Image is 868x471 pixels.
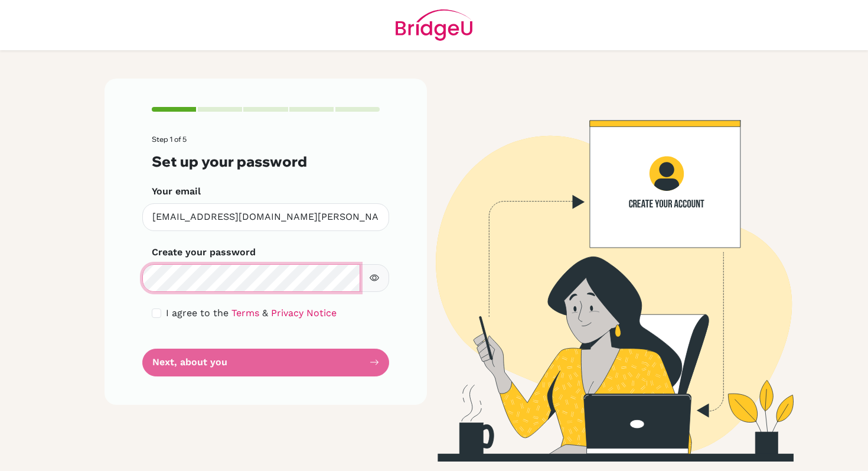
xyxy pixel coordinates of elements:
label: Create your password [152,245,256,259]
h3: Set up your password [152,153,380,170]
a: Privacy Notice [271,307,337,319]
span: & [262,307,268,319]
input: Insert your email* [142,203,389,231]
label: Your email [152,184,201,199]
span: Step 1 of 5 [152,135,187,144]
span: I agree to the [166,307,229,319]
a: Terms [231,307,259,319]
